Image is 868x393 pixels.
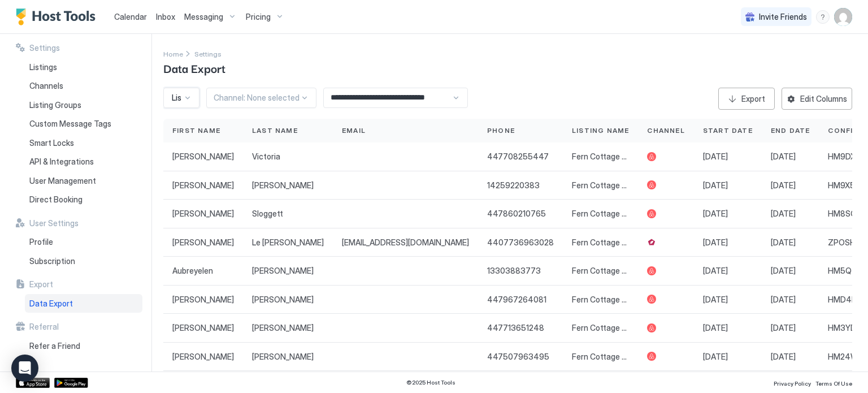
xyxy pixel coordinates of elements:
span: [DATE] [771,209,796,219]
span: © 2025 Host Tools [406,379,455,386]
span: 13303883773 [487,266,541,276]
a: Terms Of Use [815,377,852,388]
span: Profile [29,237,53,247]
span: Subscription [29,256,75,266]
span: Phone [487,126,515,136]
span: Victoria [252,152,280,162]
span: 447713651248 [487,323,544,333]
span: Fern Cottage Coach House [572,209,629,219]
span: [PERSON_NAME] [252,352,314,362]
span: Data Export [29,299,73,309]
span: [PERSON_NAME] [172,295,234,305]
div: Breadcrumb [194,47,222,59]
span: [PERSON_NAME] [172,152,234,162]
span: [DATE] [771,323,796,333]
span: Data Export [163,59,225,76]
span: 447507963495 [487,352,549,362]
span: [DATE] [771,295,796,305]
span: Export [29,279,53,290]
div: User profile [834,8,852,26]
span: Le [PERSON_NAME] [252,237,324,248]
span: Inbox [156,12,175,21]
span: Privacy Policy [774,380,811,387]
span: [PERSON_NAME] [172,180,234,191]
span: 447860210765 [487,209,546,219]
span: API & Integrations [29,157,94,167]
div: Host Tools Logo [16,8,101,25]
a: User Management [25,171,142,191]
a: Home [163,47,183,59]
span: [PERSON_NAME] [172,209,234,219]
span: [DATE] [703,352,728,362]
span: End Date [771,126,810,136]
span: User Management [29,176,96,186]
span: Last Name [252,126,298,136]
a: API & Integrations [25,152,142,171]
a: Listing Groups [25,96,142,115]
span: Sloggett [252,209,283,219]
a: Settings [194,47,222,59]
span: 4407736963028 [487,237,554,248]
input: Input Field [324,88,452,107]
span: Smart Locks [29,138,74,148]
div: Export [741,93,765,105]
span: Channels [29,81,63,91]
span: [PERSON_NAME] [252,180,314,191]
span: Fern Cottage Coach House [572,237,629,248]
span: Fern Cottage Coach House [572,323,629,333]
span: [PERSON_NAME] [252,266,314,276]
span: Aubreyelen [172,266,213,276]
span: [DATE] [703,180,728,191]
span: Fern Cottage Coach House [572,295,629,305]
a: Direct Booking [25,190,142,209]
span: 447967264081 [487,295,546,305]
span: [DATE] [703,209,728,219]
span: Email [342,126,366,136]
span: [DATE] [771,352,796,362]
span: [PERSON_NAME] [172,323,234,333]
span: [PERSON_NAME] [172,352,234,362]
a: Custom Message Tags [25,114,142,133]
span: Pricing [246,12,271,22]
span: [DATE] [703,323,728,333]
span: Fern Cottage Coach House [572,152,629,162]
button: Export [718,88,775,110]
span: 447708255447 [487,152,549,162]
span: Invite Friends [759,12,807,22]
span: 14259220383 [487,180,540,191]
span: [DATE] [771,152,796,162]
div: Edit Columns [800,93,847,105]
a: Privacy Policy [774,377,811,388]
span: Fern Cottage Coach House [572,266,629,276]
span: Messaging [184,12,223,22]
span: [DATE] [703,266,728,276]
span: [DATE] [771,266,796,276]
span: Listings [29,62,57,72]
button: Edit Columns [782,88,852,110]
a: Listings [25,58,142,77]
span: First Name [172,126,220,136]
a: Profile [25,232,142,252]
span: Listing Name [572,126,629,136]
a: Google Play Store [54,378,88,388]
span: Refer a Friend [29,341,80,351]
a: Smart Locks [25,133,142,153]
span: [DATE] [771,180,796,191]
span: Home [163,50,183,58]
span: Custom Message Tags [29,119,111,129]
div: menu [816,10,830,24]
span: Start Date [703,126,753,136]
span: Listing Groups [29,100,81,110]
span: Fern Cottage Coach House [572,180,629,191]
a: Subscription [25,252,142,271]
span: Terms Of Use [815,380,852,387]
a: Calendar [114,11,147,23]
a: Data Export [25,294,142,313]
span: [DATE] [703,295,728,305]
span: [DATE] [771,237,796,248]
div: Open Intercom Messenger [11,355,38,382]
span: Calendar [114,12,147,21]
span: [EMAIL_ADDRESS][DOMAIN_NAME] [342,237,469,248]
span: Settings [29,43,60,53]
